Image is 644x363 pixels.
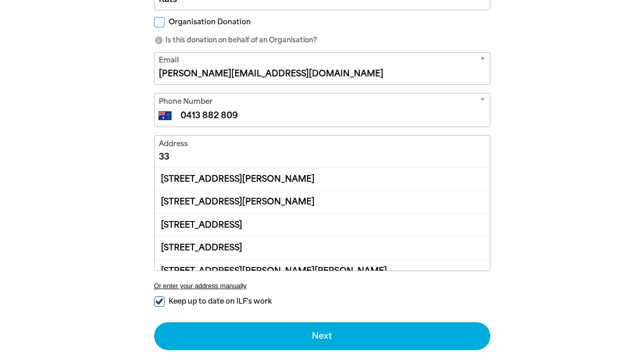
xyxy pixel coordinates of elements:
div: [STREET_ADDRESS][PERSON_NAME][PERSON_NAME] [155,259,490,282]
div: [STREET_ADDRESS] [155,213,490,236]
button: Next [154,322,490,350]
div: [STREET_ADDRESS][PERSON_NAME] [155,168,490,190]
i: Required [481,96,485,109]
input: Keep up to date on ILF's work [154,296,164,307]
div: [STREET_ADDRESS] [155,236,490,259]
button: Or enter your address manually [154,282,490,290]
i: info [154,36,163,45]
span: Keep up to date on ILF's work [169,296,272,306]
div: [STREET_ADDRESS][PERSON_NAME] [155,191,490,213]
p: Is this donation on behalf of an Organisation? [154,35,490,45]
input: Organisation Donation [154,17,164,27]
span: Organisation Donation [169,17,251,27]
